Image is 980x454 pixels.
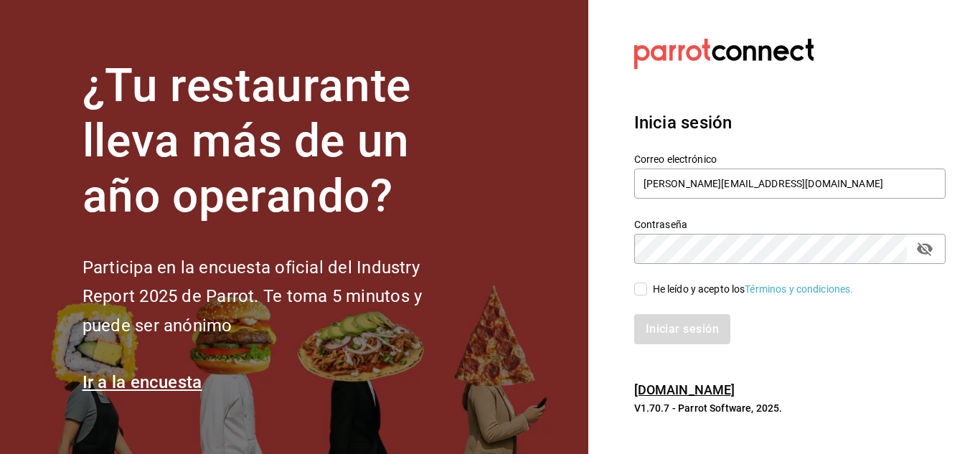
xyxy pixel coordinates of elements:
p: V1.70.7 - Parrot Software, 2025. [634,401,946,415]
h2: Participa en la encuesta oficial del Industry Report 2025 de Parrot. Te toma 5 minutos y puede se... [83,253,470,341]
a: Términos y condiciones. [745,283,853,295]
label: Correo electrónico [634,154,946,164]
h3: Inicia sesión [634,110,946,136]
div: He leído y acepto los [653,282,854,297]
a: [DOMAIN_NAME] [634,382,735,397]
label: Contraseña [634,219,946,230]
button: passwordField [913,237,937,261]
h1: ¿Tu restaurante lleva más de un año operando? [83,59,470,224]
a: Ir a la encuesta [83,372,202,392]
input: Ingresa tu correo electrónico [634,169,946,199]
